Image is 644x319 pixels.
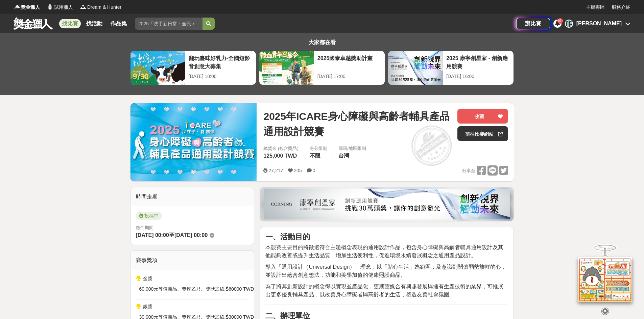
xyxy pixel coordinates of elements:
a: Logo試用獵人 [47,4,73,11]
span: 60000 [229,286,242,293]
span: 總獎金 (包含獎品) [263,145,299,152]
a: 翻玩臺味好乳力-全國短影音創意大募集[DATE] 18:00 [130,51,256,85]
div: [DATE] 18:00 [189,73,253,80]
div: [PERSON_NAME] [576,20,622,28]
img: Logo [14,3,20,10]
span: TWD [243,286,254,293]
img: be6ed63e-7b41-4cb8-917a-a53bd949b1b4.png [264,189,510,219]
span: 205 [294,168,302,173]
img: Cover Image [130,103,257,181]
div: 賽事獎項 [130,251,254,270]
span: 金獎 [143,276,152,281]
img: d2146d9a-e6f6-4337-9592-8cefde37ba6b.png [578,257,632,302]
span: 徵件期間 [136,225,153,230]
span: [DATE] 00:00 [136,232,169,238]
a: LogoDream & Hunter [80,4,121,11]
span: 為了將其創新設計的概念得以實現並產品化，更期望媒合有興趣發展與擁有生產技術的業界，可推展出更多優良輔具產品，以改善身心障礙者與高齡者的生活，塑造友善社會氛圍。 [265,284,503,297]
span: 將徵選符合主題概念表現的通用設計作品，包含身心障礙與高齡者輔具通用設計及其他能夠改善或提升生活品質，增加生活便利性，促進環境永續發展概念之通用產品設計。 [265,244,503,258]
div: 身分限制 [310,145,327,152]
strong: 一、活動目的 [265,233,310,241]
span: 本競賽 [265,244,282,250]
button: 收藏 [457,109,508,124]
a: 辦比賽 [516,18,550,29]
span: 銀獎 [143,304,152,309]
span: 不限 [310,153,320,159]
a: 服務介紹 [612,4,630,11]
div: [PERSON_NAME] [565,20,573,28]
div: 翻玩臺味好乳力-全國短影音創意大募集 [189,54,253,70]
span: Dream & Hunter [87,4,121,11]
span: 獎金獵人 [21,4,40,11]
span: 60,000元等值商品、獎座乙只、獎狀乙紙 [139,286,225,293]
span: 投稿中 [136,212,162,220]
a: Logo獎金獵人 [14,4,40,11]
span: 台灣 [338,153,349,159]
span: [DATE] 00:00 [174,232,208,238]
div: 2025國泰卓越獎助計畫 [317,54,381,70]
span: 導入「通用設計（Universal Design）」理念，以「貼心生活」為範圍，及意識到關懷弱勢族群的心，並設計出蘊含創意想法，功能和美學加值的健康照護商品。 [265,264,506,278]
a: 找比賽 [59,19,81,28]
div: 國籍/地區限制 [338,145,366,152]
div: 時間走期 [130,187,254,206]
a: 2025國泰卓越獎助計畫[DATE] 17:00 [259,51,385,85]
a: 作品集 [108,19,129,28]
span: 至 [169,232,174,238]
input: 2025「洗手新日常：全民 ALL IN」洗手歌全台徵選 [135,18,202,30]
div: [DATE] 17:00 [317,73,381,80]
a: 前往比賽網站 [457,126,508,141]
span: 主要目的 [282,244,303,250]
span: 27,217 [268,168,283,173]
a: 主辦專區 [586,4,605,11]
div: 2025 康寧創星家 - 創新應用競賽 [446,54,510,70]
div: [DATE] 16:00 [446,73,510,80]
span: 0 [313,168,315,173]
span: 大家都在看 [307,39,337,45]
a: 找活動 [84,19,105,28]
img: Logo [47,3,53,10]
span: 試用獵人 [54,4,73,11]
span: 10+ [557,19,563,23]
a: 2025 康寧創星家 - 創新應用競賽[DATE] 16:00 [388,51,514,85]
span: 2025年ICARE身心障礙與高齡者輔具產品通用設計競賽 [263,109,452,139]
span: 分享至 [462,166,475,176]
img: Logo [80,3,87,10]
span: 125,000 TWD [263,153,297,159]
